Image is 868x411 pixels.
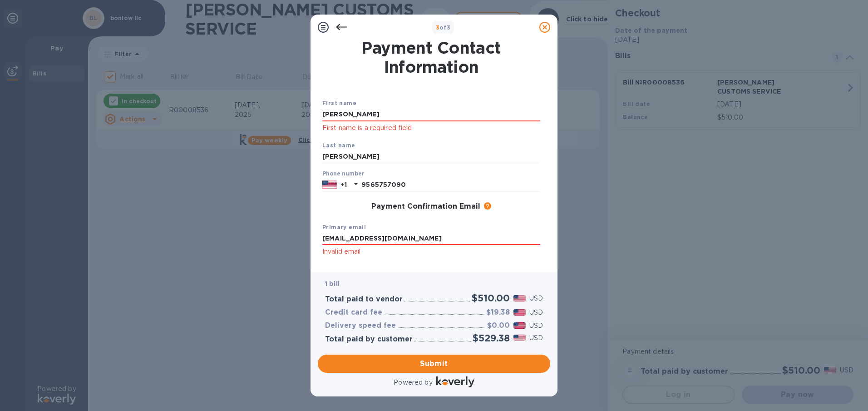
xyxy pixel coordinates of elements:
p: USD [529,333,543,343]
b: Last name [322,142,355,149]
h3: Credit card fee [325,308,382,317]
span: 3 [436,24,439,31]
b: Primary email [322,224,366,231]
button: Submit [318,355,550,373]
h2: $529.38 [473,332,510,344]
img: USD [513,335,526,341]
input: Enter your phone number [361,178,540,191]
h3: Delivery speed fee [325,321,396,330]
span: Submit [325,358,543,369]
b: First name [322,100,356,106]
p: Powered by [394,378,432,387]
p: USD [529,294,543,303]
h3: Total paid by customer [325,335,413,344]
img: USD [513,309,526,316]
h3: $0.00 [487,321,510,330]
input: Enter your primary name [322,232,540,246]
p: USD [529,321,543,331]
p: Invalid email [322,246,540,257]
h1: Payment Contact Information [322,38,540,76]
b: of 3 [436,24,451,31]
input: Enter your first name [322,108,540,121]
p: USD [529,308,543,317]
h3: Total paid to vendor [325,295,403,304]
img: USD [513,322,526,329]
img: Logo [436,376,474,387]
h2: $510.00 [472,292,510,304]
p: +1 [340,180,347,189]
img: US [322,180,337,190]
h3: $19.38 [486,308,510,317]
img: USD [513,295,526,301]
p: First name is a required field [322,123,540,133]
b: 1 bill [325,280,340,287]
input: Enter your last name [322,150,540,164]
label: Phone number [322,171,364,177]
h3: Payment Confirmation Email [371,202,480,211]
